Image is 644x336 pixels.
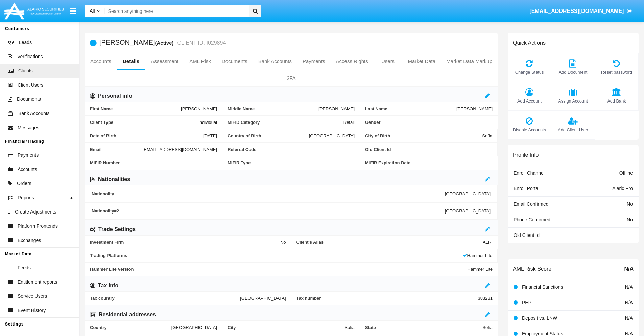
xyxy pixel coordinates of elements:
[619,170,633,176] span: Offline
[402,53,441,69] a: Market Data
[85,53,117,69] a: Accounts
[522,315,557,321] span: Deposit vs. LNW
[365,120,493,125] span: Gender
[463,253,492,258] span: Hammer Lite
[625,300,633,305] span: N/A
[514,201,548,207] span: Email Confirmed
[203,133,217,138] span: [DATE]
[18,194,34,201] span: Reports
[90,8,95,14] span: All
[513,266,551,272] h6: AML Risk Score
[555,127,591,133] span: Add Client User
[365,147,492,152] span: Old Client Id
[105,5,247,17] input: Search
[627,201,633,207] span: No
[374,53,403,69] a: Users
[365,106,456,111] span: Last Name
[171,325,217,330] span: [GEOGRAPHIC_DATA]
[18,278,57,286] span: Entitlement reports
[598,69,635,75] span: Reset password
[18,293,47,300] span: Service Users
[90,253,463,258] span: Trading Platforms
[90,240,280,245] span: Investment Firm
[240,296,286,301] span: [GEOGRAPHIC_DATA]
[117,53,146,69] a: Details
[598,98,635,104] span: Add Bank
[514,170,545,176] span: Enroll Channel
[522,284,563,290] span: Financial Sanctions
[18,166,37,173] span: Accounts
[511,69,548,75] span: Change Status
[18,237,41,244] span: Exchanges
[280,240,286,245] span: No
[318,106,355,111] span: [PERSON_NAME]
[365,133,482,138] span: City of Birth
[228,133,309,138] span: Country of Birth
[85,7,105,15] a: All
[625,315,633,321] span: N/A
[612,186,633,191] span: Alaric Pro
[624,265,634,273] span: N/A
[343,120,355,125] span: Retail
[17,96,41,103] span: Documents
[18,152,39,159] span: Payments
[514,186,539,191] span: Enroll Portal
[365,160,493,165] span: MiFIR Expiration Date
[18,307,46,314] span: Event History
[90,106,181,111] span: First Name
[18,110,50,117] span: Bank Accounts
[198,120,217,125] span: Individual
[513,152,539,158] h6: Profile Info
[482,325,493,330] span: Sofia
[511,127,548,133] span: Disable Accounts
[90,325,171,330] span: Country
[296,240,483,245] span: Client’s Alias
[456,106,493,111] span: [PERSON_NAME]
[482,133,492,138] span: Sofia
[309,133,355,138] span: [GEOGRAPHIC_DATA]
[627,217,633,222] span: No
[19,39,32,46] span: Leads
[445,208,491,214] span: [GEOGRAPHIC_DATA]
[228,120,343,125] span: MiFID Category
[365,325,482,330] span: State
[17,180,31,187] span: Orders
[90,133,203,138] span: Date of Birth
[483,240,493,245] span: ALRI
[625,284,633,290] span: N/A
[228,325,344,330] span: City
[155,39,175,47] div: (Active)
[18,67,33,74] span: Clients
[3,1,65,21] img: Logo image
[555,69,591,75] span: Add Document
[468,267,493,272] span: Hammer Lite
[98,176,130,183] h6: Nationalities
[17,53,43,60] span: Verifications
[98,282,118,289] h6: Tax info
[90,296,240,301] span: Tax country
[253,53,297,69] a: Bank Accounts
[85,70,498,86] a: 2FA
[18,124,39,131] span: Messages
[514,232,540,238] span: Old Client Id
[478,296,493,301] span: 383281
[184,53,216,69] a: AML Risk
[92,208,445,214] span: Nationality #2
[92,191,445,196] span: Nationality
[18,223,58,230] span: Platform Frontends
[331,53,374,69] a: Access Rights
[90,147,143,152] span: Email
[529,8,624,14] span: [EMAIL_ADDRESS][DOMAIN_NAME]
[297,53,331,69] a: Payments
[90,267,468,272] span: Hammer Lite Version
[143,147,217,152] span: [EMAIL_ADDRESS][DOMAIN_NAME]
[18,264,31,271] span: Feeds
[98,92,132,100] h6: Personal info
[228,106,318,111] span: Middle Name
[99,311,156,318] h6: Residential addresses
[90,160,217,165] span: MiFIR Number
[228,147,355,152] span: Referral Code
[99,39,226,47] h5: [PERSON_NAME]
[522,300,531,305] span: PEP
[441,53,498,69] a: Market Data Markup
